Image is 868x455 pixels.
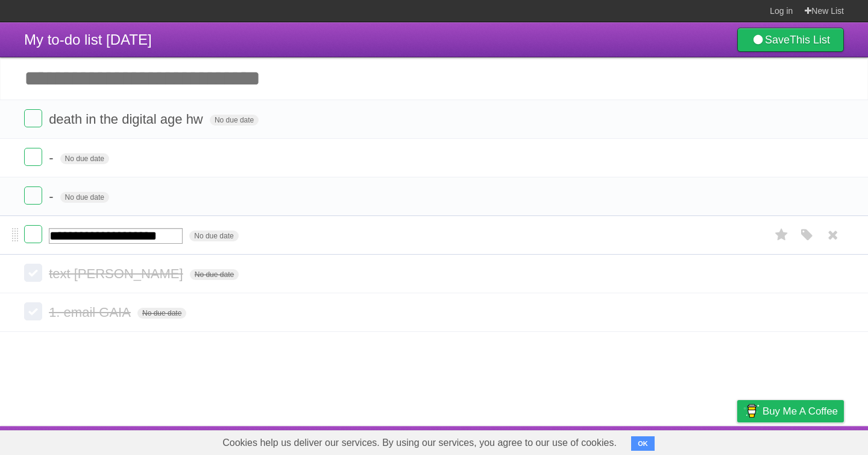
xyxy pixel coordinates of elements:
[617,429,665,452] a: Developers
[770,225,793,245] label: Star task
[60,192,109,203] span: No due date
[189,231,238,241] span: No due date
[60,153,109,164] span: No due date
[49,305,134,320] span: 1. email GAIA
[24,225,42,243] label: Done
[790,34,830,46] b: This List
[24,264,42,282] label: Done
[24,109,42,127] label: Done
[24,31,152,48] span: My to-do list [DATE]
[49,150,56,165] span: -
[768,429,844,452] a: Suggest a feature
[49,112,206,127] span: death in the digital age hw
[681,429,707,452] a: Terms
[210,431,629,455] span: Cookies help us deliver our services. By using our services, you agree to our use of cookies.
[737,400,844,422] a: Buy me a coffee
[577,429,602,452] a: About
[722,429,753,452] a: Privacy
[737,28,844,52] a: SaveThis List
[190,269,239,280] span: No due date
[137,308,186,319] span: No due date
[24,302,42,320] label: Done
[743,401,759,421] img: Buy me a coffee
[49,266,186,281] span: text [PERSON_NAME]
[24,186,42,205] label: Done
[631,436,655,451] button: OK
[49,189,56,204] span: -
[24,148,42,166] label: Done
[763,401,838,422] span: Buy me a coffee
[210,115,259,126] span: No due date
